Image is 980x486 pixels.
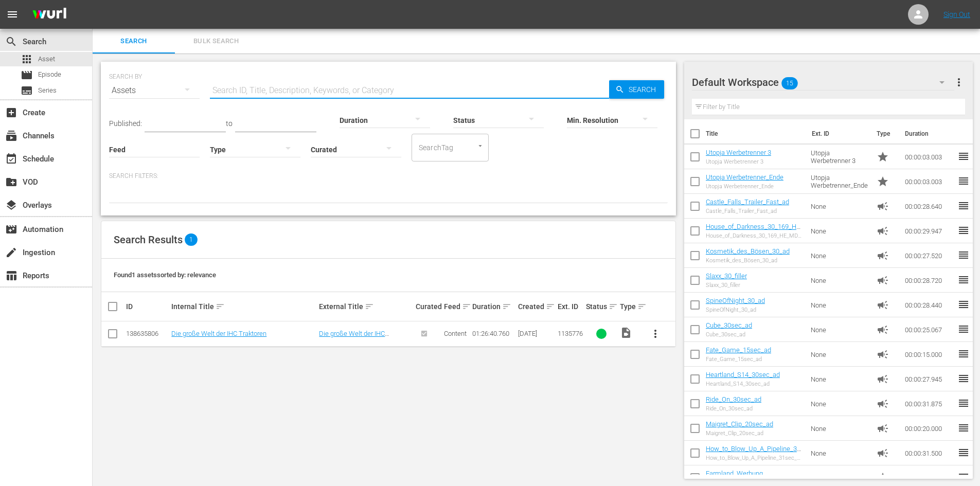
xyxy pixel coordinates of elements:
span: Found 1 assets sorted by: relevance [114,271,216,279]
span: Ad [877,422,889,435]
span: reorder [957,249,970,261]
span: 1135776 [558,330,583,337]
a: House_of_Darkness_30_169_HE_MD_Ad [706,223,800,238]
a: How_to_Blow_Up_A_Pipeline_31sec_ad [706,445,801,460]
span: reorder [957,224,970,237]
span: reorder [957,150,970,163]
span: Promo [877,151,889,163]
td: 00:00:20.000 [901,416,957,441]
span: Ad [877,447,889,459]
span: Asset [21,53,33,65]
button: more_vert [953,70,965,95]
td: None [807,317,872,342]
span: Series [38,85,57,96]
td: 00:00:31.500 [901,441,957,465]
span: Published: [109,119,142,128]
div: Type [620,300,639,313]
span: Bulk Search [181,35,251,47]
div: [DATE] [518,330,555,337]
td: 00:00:31.875 [901,391,957,416]
span: sort [637,302,647,311]
div: How_to_Blow_Up_A_Pipeline_31sec_ad [706,455,803,461]
a: Fate_Game_15sec_ad [706,346,771,354]
span: more_vert [953,76,965,88]
span: Ad [877,225,889,237]
div: ID [126,302,168,311]
span: reorder [957,323,970,335]
a: Maigret_Clip_20sec_ad [706,420,773,428]
div: House_of_Darkness_30_169_HE_MD_Ad [706,232,803,239]
td: None [807,243,872,268]
div: 01:26:40.760 [472,330,514,337]
span: Promo [877,175,889,188]
td: None [807,293,872,317]
span: Promo [877,472,889,484]
td: None [807,367,872,391]
div: Cube_30sec_ad [706,331,752,338]
span: sort [546,302,555,311]
div: SpineOfNight_30_ad [706,307,765,313]
td: None [807,342,872,367]
td: Utopja Werbetrenner 3 [807,145,872,169]
span: VOD [5,176,17,188]
span: reorder [957,274,970,286]
span: sort [609,302,618,311]
td: None [807,268,872,293]
div: Curated [416,302,441,311]
td: None [807,416,872,441]
span: reorder [957,446,970,459]
span: Search Results [114,233,183,246]
span: reorder [957,471,970,483]
div: Slaxx_30_filler [706,282,747,289]
a: Cube_30sec_ad [706,321,752,329]
th: Ext. ID [806,119,871,148]
span: Video [620,327,632,339]
span: reorder [957,298,970,311]
div: 138635806 [126,330,168,337]
span: Ad [877,274,889,286]
td: Utopja Werbetrenner_Ende [807,169,872,194]
div: Utopja Werbetrenner 3 [706,158,771,165]
span: Ad [877,249,889,262]
a: Ride_On_30sec_ad [706,395,761,403]
th: Duration [899,119,960,148]
a: Utopja Werbetrenner_Ende [706,173,783,181]
div: Maigret_Clip_20sec_ad [706,430,773,437]
td: None [807,441,872,465]
td: 00:00:27.520 [901,243,957,268]
a: Heartland_S14_30sec_ad [706,371,780,379]
div: Utopja Werbetrenner_Ende [706,183,783,190]
a: Castle_Falls_Trailer_Fast_ad [706,198,789,206]
span: reorder [957,422,970,434]
div: Status [586,300,617,313]
a: Die große Welt der IHC Traktoren [319,330,389,345]
a: Farmland_Werbung [706,470,763,477]
img: ans4CAIJ8jUAAAAAAAAAAAAAAAAAAAAAAAAgQb4GAAAAAAAAAAAAAAAAAAAAAAAAJMjXAAAAAAAAAAAAAAAAAAAAAAAAgAT5G... [25,3,74,27]
td: 00:00:28.720 [901,268,957,293]
div: Assets [109,76,200,105]
span: Automation [5,223,17,236]
td: 00:00:28.640 [901,194,957,219]
span: Schedule [5,153,17,165]
p: Search Filters: [109,172,668,181]
span: sort [502,302,511,311]
td: 00:00:03.003 [901,169,957,194]
span: Episode [38,69,61,80]
span: Ad [877,323,889,336]
a: Sign Out [943,10,970,19]
div: Created [518,300,555,313]
span: reorder [957,372,970,385]
td: 00:00:25.067 [901,317,957,342]
span: Ingestion [5,246,17,259]
div: External Title [319,300,413,313]
span: 15 [781,73,798,94]
div: Feed [444,300,469,313]
span: reorder [957,200,970,212]
button: Search [609,80,664,99]
a: Utopja Werbetrenner 3 [706,149,771,156]
span: menu [6,8,19,21]
td: 00:00:28.440 [901,293,957,317]
td: 00:00:03.003 [901,145,957,169]
span: Episode [21,69,33,81]
td: None [807,194,872,219]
